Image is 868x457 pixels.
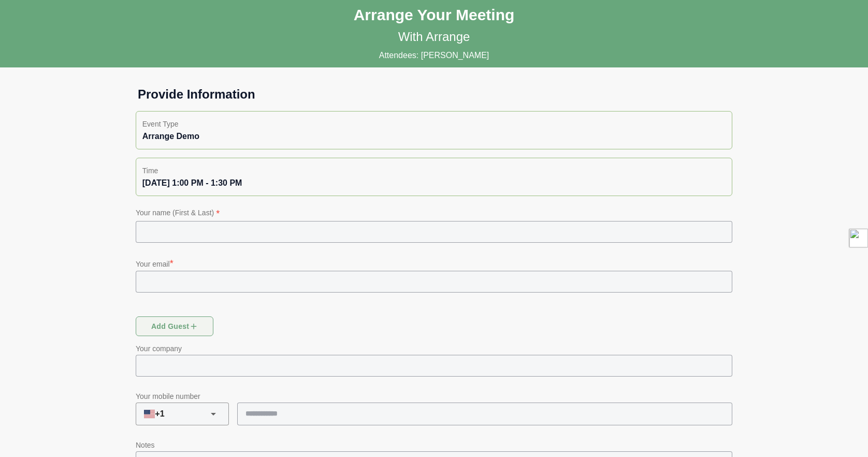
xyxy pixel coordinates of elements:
[398,29,470,45] p: With Arrange
[849,229,868,247] img: toggle-logo.svg
[136,206,732,221] p: Your name (First & Last)
[129,86,739,103] h1: Provide Information
[136,439,732,451] p: Notes
[136,316,213,336] button: Add guest
[354,6,515,24] h1: Arrange Your Meeting
[136,256,732,271] p: Your email
[142,164,726,177] p: Time
[142,130,726,143] div: Arrange Demo
[151,316,199,336] span: Add guest
[142,177,726,189] div: [DATE] 1:00 PM - 1:30 PM
[136,342,732,355] p: Your company
[379,49,489,62] p: Attendees: [PERSON_NAME]
[136,390,732,403] p: Your mobile number
[142,118,726,130] p: Event Type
